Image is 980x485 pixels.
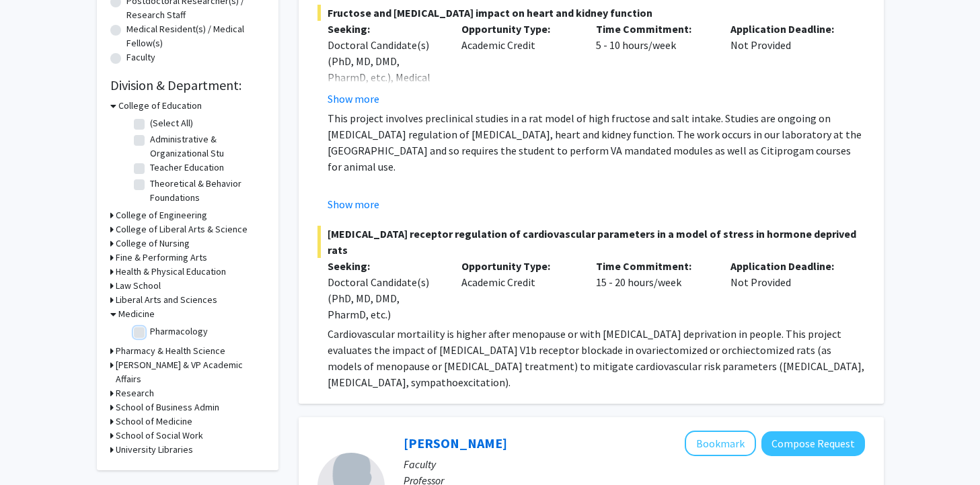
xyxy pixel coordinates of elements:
div: Not Provided [720,258,855,322]
label: (Select All) [150,116,193,130]
label: Theoretical & Behavior Foundations [150,177,262,205]
div: 15 - 20 hours/week [586,258,720,322]
h3: Health & Physical Education [116,265,226,279]
p: Time Commitment: [596,258,710,274]
label: Teacher Education [150,161,224,175]
h3: Medicine [118,307,155,321]
h3: School of Social Work [116,429,203,443]
label: Administrative & Organizational Stu [150,132,262,161]
p: This project involves preclinical studies in a rat model of high fructose and salt intake. Studie... [328,110,865,175]
h3: Fine & Performing Arts [116,251,207,265]
label: Pharmacology [150,324,208,339]
iframe: Chat [10,425,57,475]
h3: Law School [116,279,161,293]
div: Academic Credit [451,21,586,107]
h2: Division & Department: [110,77,265,93]
h3: College of Liberal Arts & Science [116,222,248,236]
p: Application Deadline: [730,258,845,274]
button: Compose Request to Stephanie Tong [761,431,865,456]
button: Show more [328,91,379,107]
span: [MEDICAL_DATA] receptor regulation of cardiovascular parameters in a model of stress in hormone d... [317,226,865,258]
p: Cardiovascular mortaility is higher after menopause or with [MEDICAL_DATA] deprivation in people.... [328,326,865,390]
div: Doctoral Candidate(s) (PhD, MD, DMD, PharmD, etc.), Medical Resident(s) / Medical Fellow(s) [328,37,442,118]
div: Academic Credit [451,258,586,322]
h3: Liberal Arts and Sciences [116,293,217,307]
div: Doctoral Candidate(s) (PhD, MD, DMD, PharmD, etc.) [328,274,442,322]
p: Seeking: [328,258,442,274]
h3: Research [116,386,154,400]
h3: School of Business Admin [116,400,219,414]
h3: University Libraries [116,443,193,457]
h3: College of Engineering [116,208,207,222]
label: Medical Resident(s) / Medical Fellow(s) [126,22,265,50]
p: Time Commitment: [596,21,710,37]
h3: College of Nursing [116,236,190,251]
h3: Pharmacy & Health Science [116,344,225,358]
p: Faculty [404,456,865,472]
label: Faculty [126,50,155,64]
h3: School of Medicine [116,414,192,429]
p: Opportunity Type: [461,258,576,274]
h3: [PERSON_NAME] & VP Academic Affairs [116,358,265,386]
div: 5 - 10 hours/week [586,21,720,107]
p: Application Deadline: [730,21,845,37]
button: Add Stephanie Tong to Bookmarks [685,431,756,456]
div: Not Provided [720,21,855,107]
p: Opportunity Type: [461,21,576,37]
h3: College of Education [118,99,202,113]
p: Seeking: [328,21,442,37]
span: Fructose and [MEDICAL_DATA] impact on heart and kidney function [317,5,865,21]
a: [PERSON_NAME] [404,435,507,451]
button: Show more [328,196,379,212]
